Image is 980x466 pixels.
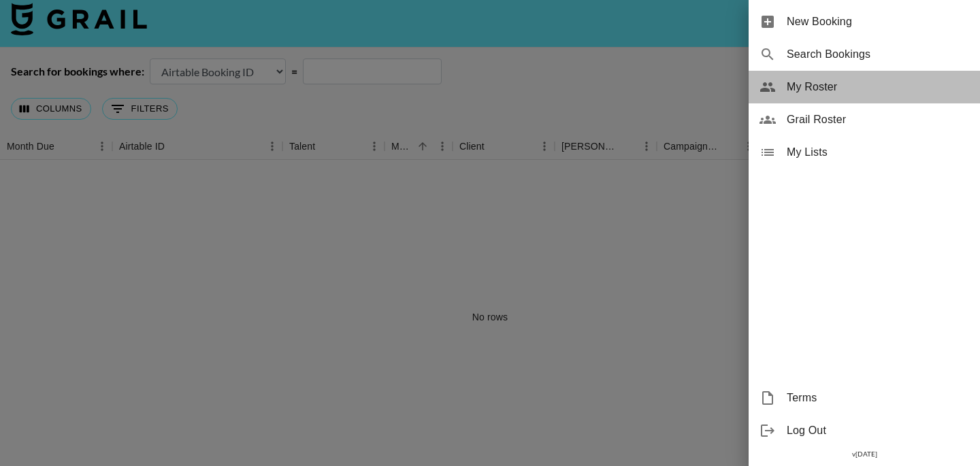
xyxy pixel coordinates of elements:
div: Search Bookings [749,38,980,71]
div: Log Out [749,414,980,447]
span: Search Bookings [787,46,969,63]
span: Terms [787,390,969,406]
div: My Roster [749,71,980,103]
span: New Booking [787,14,969,30]
div: Grail Roster [749,103,980,136]
div: My Lists [749,136,980,169]
span: My Roster [787,79,969,95]
span: Log Out [787,422,969,439]
div: v [DATE] [749,447,980,461]
div: New Booking [749,5,980,38]
span: Grail Roster [787,112,969,128]
span: My Lists [787,144,969,161]
div: Terms [749,382,980,414]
